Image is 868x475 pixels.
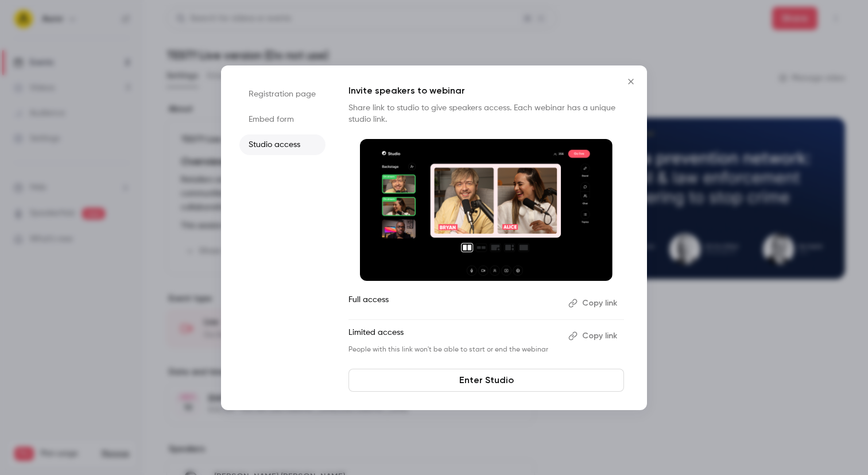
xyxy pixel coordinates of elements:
button: Close [619,70,642,93]
li: Studio access [239,134,325,155]
li: Embed form [239,109,325,130]
img: Invite speakers to webinar [360,139,613,281]
li: Registration page [239,84,325,105]
button: Copy link [564,327,624,345]
p: Invite speakers to webinar [348,84,624,98]
p: People with this link won't be able to start or end the webinar [348,345,559,354]
p: Limited access [348,327,559,345]
p: Share link to studio to give speakers access. Each webinar has a unique studio link. [348,102,624,125]
p: Full access [348,294,559,312]
a: Enter Studio [348,369,624,392]
button: Copy link [564,294,624,312]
